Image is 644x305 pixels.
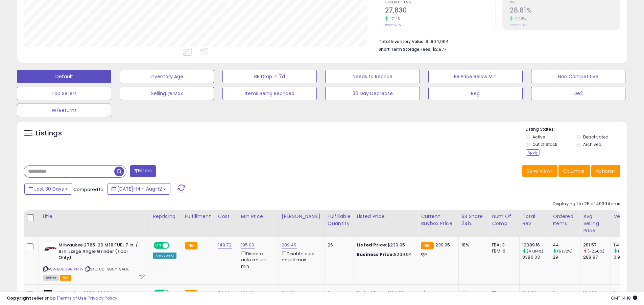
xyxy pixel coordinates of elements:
div: Velocity [614,213,638,220]
button: Needs to Reprice [325,70,420,83]
small: (-2.56%) [588,248,604,254]
b: Total Inventory Value: [379,39,425,44]
a: 289.49 [282,242,297,248]
b: Short Term Storage Fees: [379,46,431,52]
b: Listed Price: [357,242,387,248]
div: Fulfillment [185,213,212,220]
div: Fulfillable Quantity [328,213,351,227]
button: Selling @ Max [120,87,214,100]
small: FBA [421,242,433,249]
div: Num of Comp. [492,213,517,227]
small: (51.55%) [618,248,634,254]
button: BB Price Below Min [428,70,523,83]
div: Ordered Items [553,213,577,227]
span: [DATE]-14 - Aug-12 [117,186,162,192]
small: Prev: 23,758 [385,23,402,27]
button: Filters [130,165,156,177]
div: 288.97 [583,254,611,260]
div: 26 [328,242,349,248]
a: 149.72 [218,242,232,248]
button: W/Returns [17,104,111,117]
small: (51.72%) [557,248,573,254]
span: | SKU: 00-SGUY-SADU [85,266,129,272]
div: Current Buybox Price [421,213,456,227]
button: [DATE]-14 - Aug-12 [107,183,170,195]
a: Terms of Use [58,295,87,301]
b: Business Price: [357,251,394,258]
div: Title [42,213,147,220]
a: B0839N1VMW [57,266,84,272]
span: $2,877 [432,46,446,52]
span: Ordered Items [385,1,495,4]
h5: Listings [36,129,62,138]
div: 281.57 [583,242,611,248]
div: Avg Selling Price [583,213,608,234]
div: 1.47 [614,242,641,248]
button: Reg [428,87,523,100]
div: 29 [553,254,580,260]
div: seller snap | | [7,295,117,302]
button: BB Drop in 7d [222,70,317,83]
div: BB Share 24h. [461,213,486,227]
div: 8380.03 [522,254,550,260]
div: Cost [218,213,235,220]
div: $239.94 [357,252,413,258]
div: 12389.16 [522,242,550,248]
div: Total Rev. [522,213,547,227]
div: 44 [553,242,580,248]
div: Disable auto adjust max [282,250,319,263]
div: Min Price [241,213,276,220]
div: FBA: 3 [492,242,514,248]
div: 0.97 [614,254,641,260]
span: ON [154,243,163,248]
span: All listings currently available for purchase on Amazon [43,275,59,281]
strong: Copyright [7,295,31,301]
small: Prev: 27.68% [510,23,527,27]
button: 30 Day Decrease [325,87,420,100]
h2: 28.81% [510,6,620,16]
span: Last 30 Days [34,186,64,192]
span: FBA [60,275,71,281]
button: Save View [522,165,557,177]
div: Apply [526,149,540,156]
button: Non Competitive [531,70,625,83]
button: Actions [591,165,620,177]
div: Listed Price [357,213,415,220]
small: 4.08% [513,16,526,21]
button: Items Being Repriced [222,87,317,100]
button: Top Sellers [17,87,111,100]
li: $1,804,964 [379,37,615,45]
div: ASIN: [43,242,145,280]
small: (47.84%) [527,248,543,254]
div: Displaying 1 to 25 of 4939 items [553,201,620,207]
span: 2025-09-12 14:18 GMT [611,295,637,301]
div: [PERSON_NAME] [282,213,322,220]
label: Active [532,134,545,140]
span: OFF [168,243,179,248]
small: FBA [185,242,197,249]
div: $239.95 [357,242,413,248]
label: Out of Stock [532,141,557,147]
button: Last 30 Days [24,183,72,195]
span: 239.95 [435,242,450,248]
a: 195.00 [241,242,255,248]
b: Milwaukee 2785-20 M18 FUEL 7 in. / 9 in. Large Angle Grinder (Tool Only) [58,242,141,263]
small: 17.14% [388,16,400,21]
span: Columns [563,168,584,174]
button: De2 [531,87,625,100]
h2: 27,830 [385,6,495,16]
div: FBM: 6 [492,248,514,254]
button: Default [17,70,111,83]
a: Privacy Policy [88,295,117,301]
div: Repricing [153,213,179,220]
label: Deactivated [583,134,609,140]
button: Inventory Age [120,70,214,83]
div: Amazon AI [153,253,176,259]
span: Compared to: [73,186,104,193]
span: ROI [510,1,620,4]
label: Archived [583,141,601,147]
div: 18% [461,242,484,248]
div: Disable auto adjust min [241,250,273,269]
button: Columns [558,165,590,177]
img: 31V7je14OmL._SL40_.jpg [43,242,57,256]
